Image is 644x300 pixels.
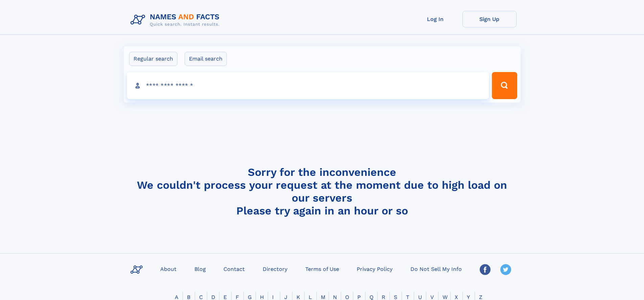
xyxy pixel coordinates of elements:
button: Search Button [492,72,517,99]
a: Contact [221,264,247,274]
a: Log In [408,11,462,27]
a: About [158,264,179,274]
a: Directory [260,264,290,274]
h4: Sorry for the inconvenience We couldn't process your request at the moment due to high load on ou... [128,166,517,217]
label: Regular search [129,52,177,66]
a: Terms of Use [303,264,342,274]
label: Email search [185,52,227,66]
img: Logo Names and Facts [128,11,225,29]
img: Twitter [500,264,511,275]
a: Blog [192,264,209,274]
img: Facebook [480,264,491,275]
a: Privacy Policy [354,264,395,274]
a: Sign Up [462,11,517,27]
input: search input [127,72,489,99]
a: Do Not Sell My Info [408,264,464,274]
